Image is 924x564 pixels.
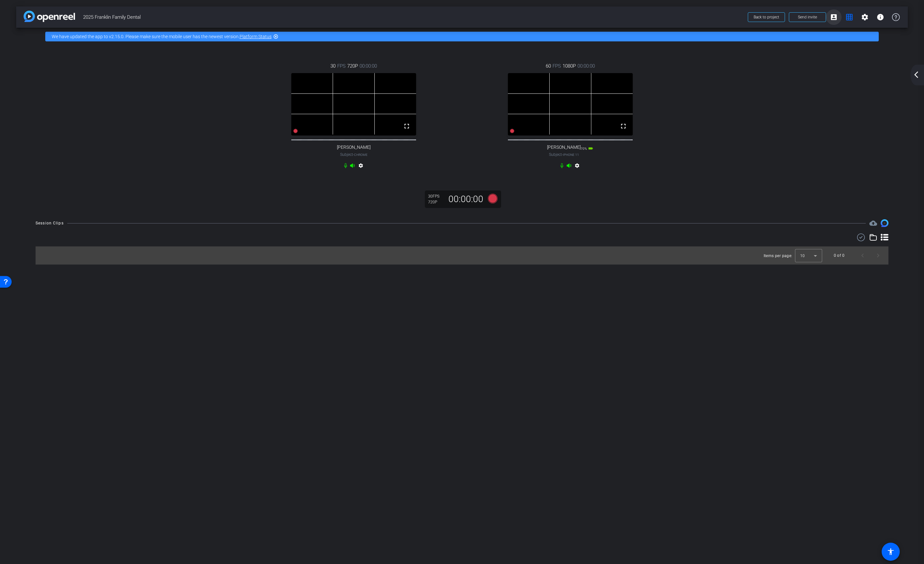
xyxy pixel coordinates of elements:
[789,12,826,22] button: Send invite
[619,122,627,130] mat-icon: fullscreen
[855,248,870,263] button: Previous page
[433,194,439,199] span: FPS
[428,194,444,199] div: 30
[876,13,884,21] mat-icon: info
[273,34,278,39] mat-icon: highlight_off
[549,152,579,157] span: Subject
[573,163,581,171] mat-icon: settings
[83,11,744,24] span: 2025 Franklin Family Dental
[360,62,377,70] span: 00:00:00
[337,62,346,70] span: FPS
[330,62,336,70] span: 30
[357,163,365,171] mat-icon: settings
[577,62,595,70] span: 00:00:00
[562,152,563,157] span: -
[353,152,354,157] span: -
[444,194,488,205] div: 00:00:00
[340,152,368,157] span: Subject
[45,32,879,41] div: We have updated the app to v2.15.0. Please make sure the mobile user has the newest version.
[869,219,877,227] span: Destinations for your clips
[881,219,888,227] img: Session clips
[581,147,587,150] span: 70%
[798,15,817,20] span: Send invite
[553,62,561,70] span: FPS
[834,252,844,259] div: 0 of 0
[547,145,581,150] span: [PERSON_NAME]
[588,146,593,151] mat-icon: battery_std
[240,34,272,39] a: Platform Status
[830,13,838,21] mat-icon: account_box
[24,11,75,22] img: app-logo
[861,13,869,21] mat-icon: settings
[912,71,920,79] mat-icon: arrow_back_ios_new
[563,62,576,70] span: 1080P
[403,122,411,130] mat-icon: fullscreen
[845,13,853,21] mat-icon: grid_on
[563,153,579,157] span: iPhone 11
[354,153,368,157] span: Chrome
[764,253,792,259] div: Items per page:
[870,248,886,263] button: Next page
[36,220,64,226] div: Session Clips
[869,219,877,227] mat-icon: cloud_upload
[337,145,371,150] span: [PERSON_NAME]
[347,62,358,70] span: 720P
[754,15,779,19] span: Back to project
[428,200,444,205] div: 720P
[887,548,895,556] mat-icon: accessibility
[748,12,785,22] button: Back to project
[546,62,551,70] span: 60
